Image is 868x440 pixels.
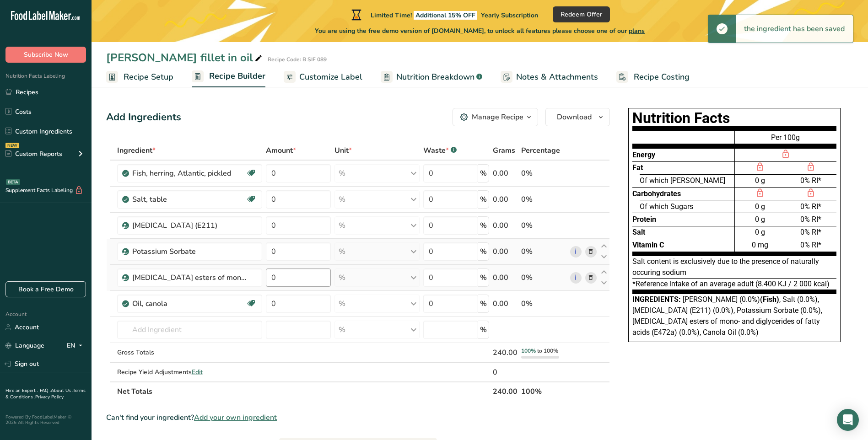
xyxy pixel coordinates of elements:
a: Nutrition Breakdown [381,67,482,87]
span: Yearly Subscription [481,11,538,20]
div: Recipe Code: B SIF 089 [268,55,327,64]
span: plans [629,27,645,35]
a: Recipe Setup [106,67,173,87]
div: 0% [521,220,566,231]
span: Carbohydrates [632,189,681,198]
button: Subscribe Now [5,47,86,63]
div: Salt content is exclusively due to the presence of naturally occuring sodium [632,256,836,279]
div: 0 [493,367,518,378]
button: Download [545,108,610,126]
div: 0 g [735,226,786,239]
div: Fish, herring, Atlantic, pickled [132,168,246,179]
span: Additional 15% OFF [414,11,477,20]
a: FAQ . [40,387,51,394]
th: 240.00 [491,381,519,401]
span: 0% RI* [800,176,821,185]
span: 0% RI* [800,241,821,249]
div: 0.00 [493,220,518,231]
a: Terms & Conditions . [5,387,86,400]
div: 0% [521,246,566,257]
div: BETA [6,179,20,185]
span: Unit [334,145,352,156]
th: 100% [519,381,568,401]
div: 240.00 [493,347,518,358]
input: Add Ingredient [117,321,262,339]
div: Salt, table [132,194,246,205]
span: Vitamin C [632,241,664,249]
span: 0% RI* [800,215,821,224]
a: i [570,246,582,258]
div: Potassium Sorbate [132,246,247,257]
span: Recipe Costing [634,71,690,83]
a: Book a Free Demo [5,281,86,297]
span: Fat [632,163,643,172]
span: 0% RI* [800,228,821,236]
div: 0 g [735,200,786,213]
div: *Reference intake of an average adult (8.400 KJ / 2 000 kcal) [632,279,836,294]
a: Hire an Expert . [5,387,38,394]
span: Grams [493,145,515,156]
span: [PERSON_NAME] (0.0%) , Salt (0.0%), [MEDICAL_DATA] (E211) (0.0%), Potassium Sorbate (0.0%), [MEDI... [632,295,822,337]
span: Recipe Builder [209,70,265,82]
span: Of which [PERSON_NAME] [640,176,725,185]
div: EN [67,340,86,351]
a: Recipe Builder [192,66,265,88]
div: Custom Reports [5,149,62,159]
span: 100% [521,347,536,354]
a: i [570,272,582,284]
div: [PERSON_NAME] fillet in oil [106,49,264,66]
span: Amount [266,145,296,156]
div: 0.00 [493,194,518,205]
button: Manage Recipe [453,108,538,126]
span: Of which Sugars [640,202,693,211]
span: Customize Label [299,71,362,83]
div: 0 g [735,174,786,187]
div: 0 g [735,213,786,225]
div: Open Intercom Messenger [837,409,859,431]
span: Recipe Setup [124,71,173,83]
div: Oil, canola [132,298,246,309]
div: 0.00 [493,168,518,179]
div: Recipe Yield Adjustments [117,367,262,377]
div: 0% [521,168,566,179]
div: Can't find your ingredient? [106,412,610,423]
span: Notes & Attachments [516,71,598,83]
div: 0% [521,298,566,309]
span: You are using the free demo version of [DOMAIN_NAME], to unlock all features please choose one of... [315,26,645,36]
div: Gross Totals [117,348,262,357]
div: [MEDICAL_DATA] esters of mono- and diglycerides of fatty acids (E472a) [132,272,247,283]
div: Manage Recipe [472,112,523,123]
span: Protein [632,215,656,224]
span: Nutrition Breakdown [396,71,474,83]
div: 0.00 [493,272,518,283]
div: 0.00 [493,246,518,257]
span: Salt [632,228,645,236]
a: Privacy Policy [35,394,64,400]
div: Add Ingredients [106,110,181,125]
span: Redeem Offer [561,10,602,19]
span: Subscribe Now [24,50,68,59]
div: 0% [521,194,566,205]
div: NEW [5,143,19,148]
h1: Nutrition Facts [632,112,836,124]
div: Powered By FoodLabelMaker © 2025 All Rights Reserved [5,414,86,425]
span: Ingredient [117,145,156,156]
div: Per 100g [735,131,836,148]
a: Language [5,338,44,354]
div: Limited Time! [350,9,538,20]
span: Edit [192,368,203,376]
div: 0.00 [493,298,518,309]
a: Notes & Attachments [501,67,598,87]
span: 0% RI* [800,202,821,211]
a: About Us . [51,387,73,394]
div: 0% [521,272,566,283]
span: to 100% [537,347,558,354]
div: Waste [423,145,457,156]
a: Recipe Costing [616,67,690,87]
a: Customize Label [284,67,362,87]
span: Add your own ingredient [194,412,277,423]
span: Ingredients: [632,295,681,304]
div: the ingredient has been saved [736,15,853,43]
div: 0 mg [735,239,786,252]
b: (Fish) [760,295,779,304]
